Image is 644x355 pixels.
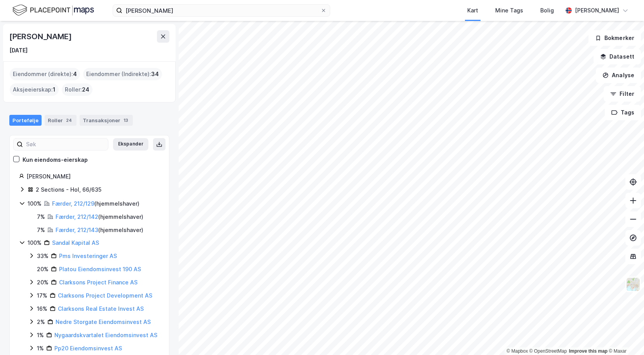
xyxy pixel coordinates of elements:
div: Portefølje [9,115,42,126]
div: Roller [45,115,77,126]
div: 2% [37,317,45,327]
div: Bolig [540,6,554,15]
a: Færder, 212/143 [56,227,98,233]
span: 4 [73,69,77,79]
div: 16% [37,304,47,313]
div: Kart [467,6,478,15]
div: Eiendommer (direkte) : [10,68,80,80]
button: Tags [605,105,641,120]
div: [PERSON_NAME] [26,172,160,181]
input: Søk på adresse, matrikkel, gårdeiere, leietakere eller personer [122,5,320,16]
a: Mapbox [506,348,528,354]
div: 100% [28,199,42,208]
button: Analyse [596,68,641,83]
div: Transaksjoner [80,115,133,126]
a: Clarksons Real Estate Invest AS [58,305,144,312]
div: Eiendommer (Indirekte) : [83,68,162,80]
a: Improve this map [569,348,607,354]
div: 1% [37,344,44,353]
div: [DATE] [9,46,28,55]
a: Clarksons Project Development AS [58,292,152,299]
div: ( hjemmelshaver ) [52,199,139,208]
div: ( hjemmelshaver ) [56,212,143,222]
a: Pms Investeringer AS [59,253,117,259]
div: 1% [37,331,44,340]
button: Ekspander [113,138,148,151]
a: Nedre Storgate Eiendomsinvest AS [56,319,151,325]
span: 34 [151,69,159,79]
div: Mine Tags [495,6,523,15]
button: Filter [604,86,641,102]
button: Bokmerker [588,30,641,46]
a: OpenStreetMap [529,348,567,354]
img: Z [626,277,641,292]
a: Platou Eiendomsinvest 190 AS [59,266,141,272]
div: 13 [122,116,130,124]
div: 17% [37,291,47,300]
a: Sandal Kapital AS [52,239,99,246]
a: Færder, 212/142 [56,213,98,220]
div: 33% [37,251,49,261]
div: [PERSON_NAME] [575,6,619,15]
div: Aksjeeierskap : [10,83,59,96]
div: [PERSON_NAME] [9,30,73,43]
div: 20% [37,265,49,274]
iframe: Chat Widget [605,318,644,355]
span: 1 [53,85,56,94]
div: ( hjemmelshaver ) [56,225,143,235]
div: 100% [28,238,42,248]
span: 24 [82,85,89,94]
div: Kun eiendoms-eierskap [23,155,88,165]
div: 7% [37,212,45,222]
div: Roller : [62,83,92,96]
div: 2 Sections - Hol, 66/635 [36,185,101,194]
input: Søk [23,139,108,150]
a: Nygaardskvartalet Eiendomsinvest AS [54,332,157,338]
img: logo.f888ab2527a4732fd821a326f86c7f29.svg [12,3,94,17]
div: 24 [64,116,73,124]
div: 7% [37,225,45,235]
button: Datasett [594,49,641,64]
div: 20% [37,278,49,287]
a: Clarksons Project Finance AS [59,279,138,286]
a: Pp20 Eiendomsinvest AS [54,345,122,352]
a: Færder, 212/129 [52,200,94,207]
